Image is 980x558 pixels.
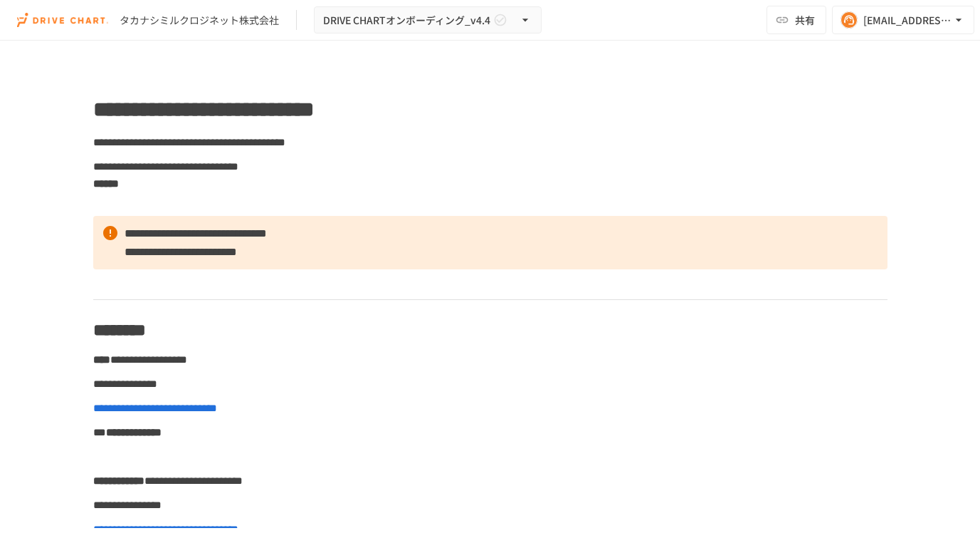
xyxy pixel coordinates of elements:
[795,12,815,28] span: 共有
[17,9,108,31] img: i9VDDS9JuLRLX3JIUyK59LcYp6Y9cayLPHs4hOxMB9W
[863,11,952,29] div: [EMAIL_ADDRESS][DOMAIN_NAME]
[314,6,542,34] button: DRIVE CHARTオンボーディング_v4.4
[766,6,826,34] button: 共有
[832,6,974,34] button: [EMAIL_ADDRESS][DOMAIN_NAME]
[120,13,279,28] div: タカナシミルクロジネット株式会社
[323,11,490,29] span: DRIVE CHARTオンボーディング_v4.4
